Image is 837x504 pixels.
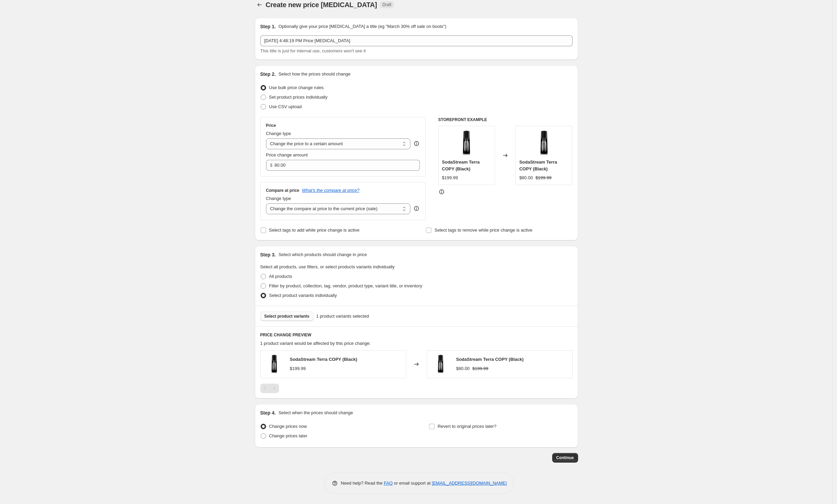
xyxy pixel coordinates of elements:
[269,85,324,90] span: Use bulk price change rules
[290,365,306,372] div: $199.99
[266,131,291,136] span: Change type
[278,409,353,416] p: Select when the prices should change
[472,365,488,372] strike: $199.99
[438,424,496,429] span: Revert to original prices later?
[393,481,432,486] span: or email support at
[275,160,410,171] input: 80.00
[413,140,420,147] div: help
[266,196,291,201] span: Change type
[341,481,384,486] span: Need help? Read the
[266,152,308,157] span: Price change amount
[456,357,524,362] span: SodaStream Terra COPY (Black)
[260,332,573,338] h6: PRICE CHANGE PREVIEW
[430,354,451,374] img: TerraBFront_80x.png
[382,2,391,7] span: Draft
[413,205,420,212] div: help
[519,159,557,171] span: SodaStream Terra COPY (Black)
[278,23,446,30] p: Optionally give your price [MEDICAL_DATA] a title (eg "March 30% off sale on boots")
[269,228,360,233] span: Select tags to add while price change is active
[264,354,284,374] img: TerraBFront_80x.png
[278,251,367,258] p: Select which products should change in price
[269,433,308,438] span: Change prices later
[269,293,337,298] span: Select product variants individually
[442,174,458,181] div: $199.99
[266,1,377,9] span: Create new price [MEDICAL_DATA]
[269,424,307,429] span: Change prices now
[269,104,302,109] span: Use CSV upload
[278,71,350,78] p: Select how the prices should change
[260,251,276,258] h2: Step 3.
[316,313,369,320] span: 1 product variants selected
[290,357,357,362] span: SodaStream Terra COPY (Black)
[434,228,532,233] span: Select tags to remove while price change is active
[266,123,276,128] h3: Price
[269,95,328,100] span: Set product prices individually
[384,481,393,486] a: FAQ
[530,130,558,157] img: TerraBFront_80x.png
[432,481,507,486] a: [EMAIL_ADDRESS][DOMAIN_NAME]
[536,174,552,181] strike: $199.99
[453,130,480,157] img: TerraBFront_80x.png
[556,455,574,460] span: Continue
[519,174,533,181] div: $80.00
[260,35,573,46] input: 30% off holiday sale
[438,117,573,122] h6: STOREFRONT EXAMPLE
[442,159,480,171] span: SodaStream Terra COPY (Black)
[269,274,292,279] span: All products
[260,341,371,346] span: 1 product variant would be affected by this price change:
[266,188,299,193] h3: Compare at price
[260,71,276,78] h2: Step 2.
[260,384,279,393] nav: Pagination
[270,163,273,168] span: $
[260,48,366,53] span: This title is just for internal use, customers won't see it
[260,312,314,321] button: Select product variants
[260,409,276,416] h2: Step 4.
[456,365,470,372] div: $80.00
[552,453,578,463] button: Continue
[302,188,360,193] button: What's the compare at price?
[264,314,310,319] span: Select product variants
[269,283,422,288] span: Filter by product, collection, tag, vendor, product type, variant title, or inventory
[260,264,395,269] span: Select all products, use filters, or select products variants individually
[260,23,276,30] h2: Step 1.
